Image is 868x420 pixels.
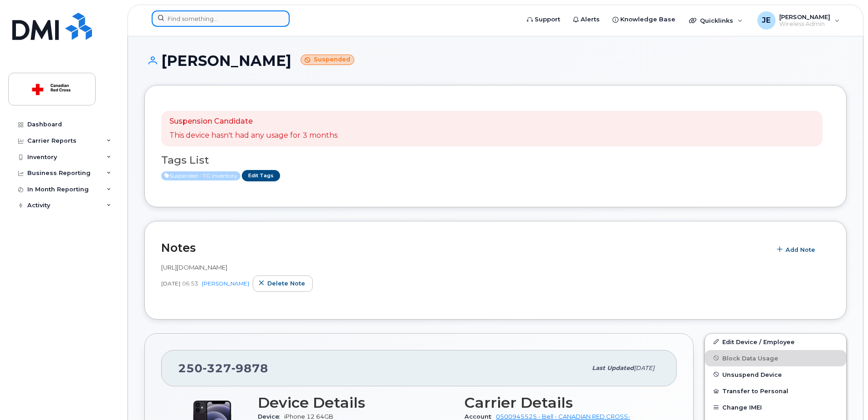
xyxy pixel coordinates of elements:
[258,395,454,411] h3: Device Details
[169,130,337,141] p: This device hasn't had any usage for 3 months
[267,279,305,288] span: Delete note
[203,361,231,375] span: 327
[182,280,198,287] span: 06:53
[161,171,240,180] span: Active
[242,170,280,181] a: Edit Tags
[301,55,354,65] small: Suspended
[705,366,846,383] button: Unsuspend Device
[253,275,313,292] button: Delete note
[705,334,846,350] a: Edit Device / Employee
[786,245,815,254] span: Add Note
[178,361,268,375] span: 250
[465,395,660,411] h3: Carrier Details
[258,413,284,420] span: Device
[705,399,846,415] button: Change IMEI
[169,116,337,127] p: Suspension Candidate
[465,413,496,420] span: Account
[144,53,847,69] h1: [PERSON_NAME]
[161,280,180,287] span: [DATE]
[771,241,823,258] button: Add Note
[722,371,782,378] span: Unsuspend Device
[231,361,268,375] span: 9878
[161,155,830,166] h3: Tags List
[634,365,654,371] span: [DATE]
[705,383,846,399] button: Transfer to Personal
[592,365,634,371] span: Last updated
[705,350,846,366] button: Block Data Usage
[284,413,333,420] span: iPhone 12 64GB
[161,264,227,271] span: [URL][DOMAIN_NAME]
[161,241,766,255] h2: Notes
[202,280,249,287] a: [PERSON_NAME]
